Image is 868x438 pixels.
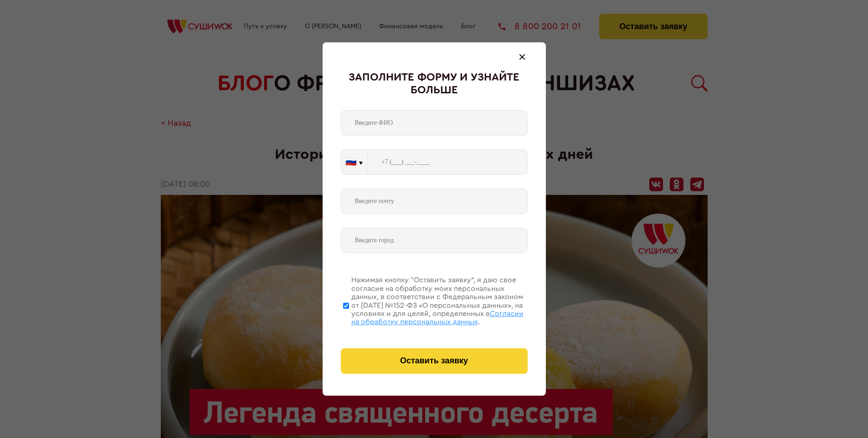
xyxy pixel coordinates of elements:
[341,188,528,214] input: Введите почту
[341,228,528,253] input: Введите город
[351,310,524,326] span: Согласии на обработку персональных данных
[341,71,528,97] div: Заполните форму и узнайте больше
[351,276,528,326] div: Нажимая кнопку “Оставить заявку”, я даю свое согласие на обработку моих персональных данных, в со...
[368,149,528,175] input: +7 (___) ___-____
[341,348,528,374] button: Оставить заявку
[341,110,528,136] input: Введите ФИО
[341,150,367,174] button: 🇷🇺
